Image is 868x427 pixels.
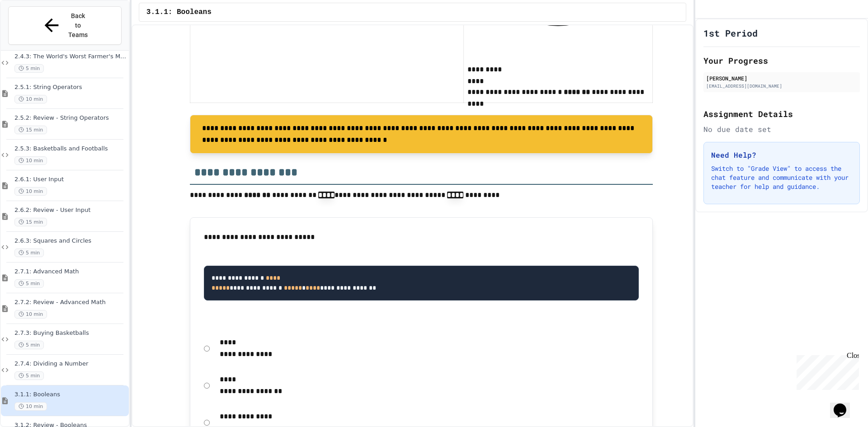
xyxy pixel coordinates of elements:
[14,237,127,245] span: 2.6.3: Squares and Circles
[793,352,859,390] iframe: chat widget
[14,279,44,288] span: 5 min
[14,114,127,122] span: 2.5.2: Review - String Operators
[14,206,127,214] span: 2.6.2: Review - User Input
[14,218,47,226] span: 15 min
[146,7,212,18] span: 3.1.1: Booleans
[703,54,860,67] h2: Your Progress
[711,150,852,160] h3: Need Help?
[67,11,89,40] span: Back to Teams
[4,4,62,57] div: Chat with us now!Close
[14,268,127,276] span: 2.7.1: Advanced Math
[14,145,127,153] span: 2.5.3: Basketballs and Footballs
[703,27,758,39] h1: 1st Period
[14,53,127,61] span: 2.4.3: The World's Worst Farmer's Market
[703,124,860,135] div: No due date set
[14,84,127,91] span: 2.5.1: String Operators
[14,64,44,73] span: 5 min
[8,6,122,45] button: Back to Teams
[14,176,127,183] span: 2.6.1: User Input
[14,329,127,337] span: 2.7.3: Buying Basketballs
[14,126,47,134] span: 15 min
[703,108,860,120] h2: Assignment Details
[830,391,859,418] iframe: chat widget
[14,95,47,103] span: 10 min
[14,391,127,399] span: 3.1.1: Booleans
[14,341,44,349] span: 5 min
[14,310,47,319] span: 10 min
[14,187,47,196] span: 10 min
[14,249,44,257] span: 5 min
[706,83,857,89] div: [EMAIL_ADDRESS][DOMAIN_NAME]
[14,371,44,380] span: 5 min
[14,299,127,306] span: 2.7.2: Review - Advanced Math
[14,156,47,165] span: 10 min
[706,74,857,82] div: [PERSON_NAME]
[14,360,127,368] span: 2.7.4: Dividing a Number
[711,164,852,191] p: Switch to "Grade View" to access the chat feature and communicate with your teacher for help and ...
[14,402,47,411] span: 10 min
